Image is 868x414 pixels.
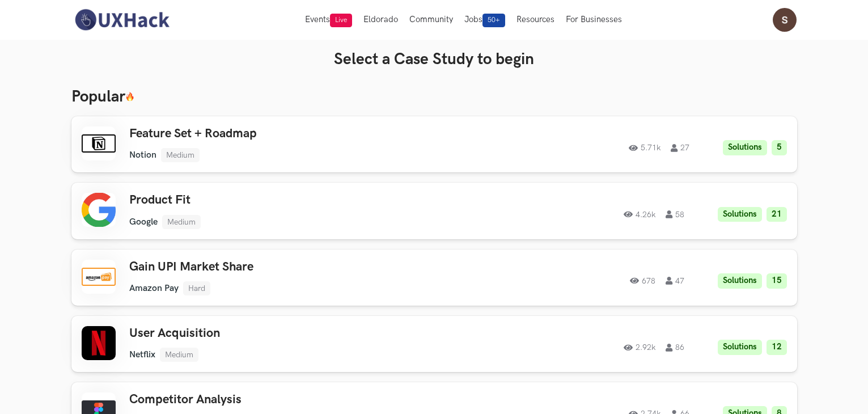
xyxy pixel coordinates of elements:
li: Google [129,217,158,227]
span: 5.71k [629,144,660,152]
span: 4.26k [624,210,655,218]
a: Feature Set + RoadmapNotionMedium5.71k27Solutions5 [71,116,797,172]
h3: Feature Set + Roadmap [129,126,451,141]
li: Amazon Pay [129,283,179,294]
li: Hard [183,281,210,295]
h3: Gain UPI Market Share [129,260,451,274]
h3: Competitor Analysis [129,392,451,407]
h3: Select a Case Study to begin [71,50,797,69]
a: Product FitGoogleMedium4.26k58Solutions21 [71,183,797,239]
li: 21 [767,207,787,222]
li: Solutions [723,140,767,155]
img: Your profile pic [773,8,797,32]
li: Solutions [718,273,762,289]
li: Notion [129,150,156,160]
span: 2.92k [624,344,655,352]
li: 15 [767,273,787,289]
span: 678 [630,277,655,285]
span: 50+ [482,14,505,27]
li: Solutions [718,207,762,222]
li: 12 [767,340,787,355]
span: 27 [671,144,689,152]
span: Live [330,14,352,27]
li: Medium [160,348,198,362]
span: 58 [666,210,684,218]
a: User AcquisitionNetflixMedium2.92k86Solutions12 [71,316,797,372]
h3: User Acquisition [129,326,451,341]
h3: Popular [71,87,797,107]
img: 🔥 [125,92,134,102]
img: UXHack-logo.png [71,8,172,32]
h3: Product Fit [129,193,451,208]
span: 86 [666,344,684,352]
li: Netflix [129,349,155,360]
li: Solutions [718,340,762,355]
li: 5 [772,140,787,155]
span: 47 [666,277,684,285]
li: Medium [161,148,200,162]
a: Gain UPI Market ShareAmazon PayHard67847Solutions15 [71,250,797,306]
li: Medium [162,215,201,229]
